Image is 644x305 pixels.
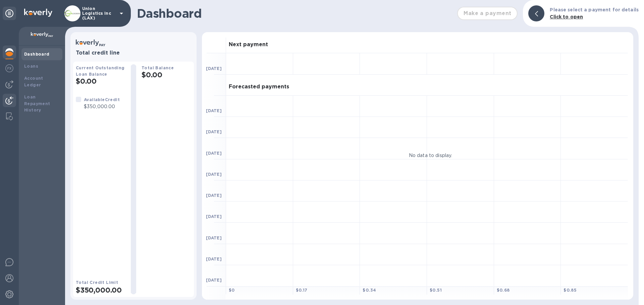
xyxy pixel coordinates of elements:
[76,280,118,285] b: Total Credit Limit
[5,64,13,72] img: Foreign exchange
[229,42,268,48] h3: Next payment
[229,288,235,293] b: $ 0
[142,71,191,79] h2: $0.00
[430,288,442,293] b: $ 0.51
[409,152,452,159] p: No data to display.
[206,108,222,113] b: [DATE]
[550,7,639,12] b: Please select a payment for details
[24,52,50,57] b: Dashboard
[76,50,191,56] h3: Total credit line
[206,235,222,240] b: [DATE]
[84,97,120,102] b: Available Credit
[84,103,120,110] p: $350,000.00
[76,77,125,85] h2: $0.00
[363,288,376,293] b: $ 0.34
[206,214,222,219] b: [DATE]
[206,151,222,156] b: [DATE]
[550,14,583,19] b: Click to open
[76,65,125,77] b: Current Outstanding Loan Balance
[82,6,116,20] p: Union Logistics Inc (LAX)
[137,6,454,20] h1: Dashboard
[206,172,222,177] b: [DATE]
[24,9,52,17] img: Logo
[24,94,50,113] b: Loan Repayment History
[296,288,308,293] b: $ 0.17
[206,129,222,134] b: [DATE]
[206,278,222,283] b: [DATE]
[563,288,577,293] b: $ 0.85
[24,76,43,87] b: Account Ledger
[206,256,222,261] b: [DATE]
[24,64,38,69] b: Loans
[206,66,222,71] b: [DATE]
[497,288,510,293] b: $ 0.68
[142,65,174,70] b: Total Balance
[3,7,16,20] div: Unpin categories
[229,84,289,90] h3: Forecasted payments
[206,193,222,198] b: [DATE]
[76,286,125,294] h2: $350,000.00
